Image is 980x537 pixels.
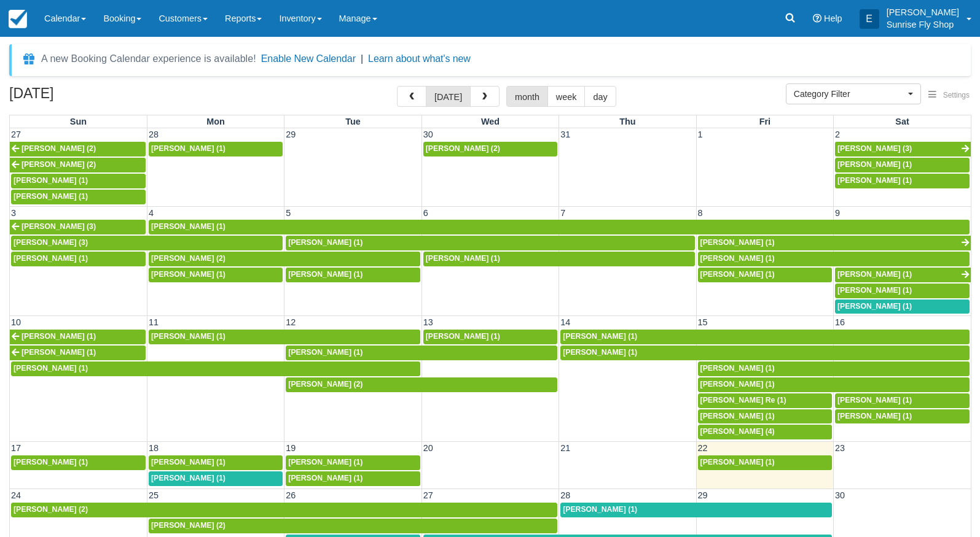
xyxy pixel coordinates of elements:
div: E [860,9,879,29]
span: 19 [284,443,297,453]
a: [PERSON_NAME] (1) [149,455,283,470]
span: Mon [206,117,225,126]
span: 5 [284,208,292,218]
span: 29 [284,129,297,139]
span: 3 [10,208,17,218]
a: [PERSON_NAME] (2) [149,519,557,533]
span: Sun [70,117,87,126]
p: Sunrise Fly Shop [887,18,959,31]
span: 28 [147,129,160,139]
span: [PERSON_NAME] (1) [14,254,88,263]
a: [PERSON_NAME] (1) [560,346,970,360]
span: [PERSON_NAME] (1) [426,332,500,341]
a: [PERSON_NAME] (1) [835,409,970,424]
span: [PERSON_NAME] (1) [14,458,88,466]
span: 24 [10,490,22,500]
a: [PERSON_NAME] (1) [10,346,146,360]
a: [PERSON_NAME] (1) [286,346,557,360]
a: [PERSON_NAME] (1) [698,455,832,470]
span: Fri [759,117,770,126]
span: [PERSON_NAME] (1) [837,270,912,279]
span: [PERSON_NAME] (1) [837,176,912,185]
a: [PERSON_NAME] (1) [11,455,146,470]
span: 28 [559,490,571,500]
span: [PERSON_NAME] (2) [426,144,500,153]
span: [PERSON_NAME] (1) [14,364,88,373]
img: checkfront-main-nav-mini-logo.png [9,10,27,28]
span: [PERSON_NAME] (3) [837,144,912,153]
button: week [547,86,586,107]
span: 23 [834,443,846,453]
span: [PERSON_NAME] (1) [700,412,775,420]
button: Enable New Calendar [261,53,356,65]
span: 14 [559,317,571,327]
span: [PERSON_NAME] (2) [22,160,96,169]
span: [PERSON_NAME] (1) [563,505,637,514]
a: [PERSON_NAME] (1) [835,158,970,172]
span: 18 [147,443,160,453]
span: [PERSON_NAME] (1) [837,302,912,311]
span: 20 [422,443,434,453]
span: 10 [10,317,22,327]
span: Category Filter [794,88,905,100]
a: [PERSON_NAME] (1) [149,330,420,344]
span: 6 [422,208,429,218]
a: Learn about what's new [368,53,471,64]
button: [DATE] [426,86,471,107]
span: [PERSON_NAME] (1) [700,380,775,388]
span: 11 [147,317,160,327]
span: [PERSON_NAME] (3) [22,222,96,231]
span: 1 [697,129,704,139]
span: 29 [697,490,709,500]
span: [PERSON_NAME] (3) [14,238,88,247]
span: [PERSON_NAME] (1) [288,458,363,466]
span: 9 [834,208,841,218]
a: [PERSON_NAME] (3) [835,142,971,156]
span: [PERSON_NAME] (4) [700,427,775,436]
p: [PERSON_NAME] [887,6,959,18]
a: [PERSON_NAME] (1) [11,190,146,204]
a: [PERSON_NAME] (1) [11,252,146,266]
span: [PERSON_NAME] (1) [837,412,912,420]
a: [PERSON_NAME] (4) [698,425,832,439]
a: [PERSON_NAME] (1) [835,393,970,408]
span: Wed [481,117,500,126]
span: [PERSON_NAME] (1) [151,144,225,153]
button: Settings [921,87,977,104]
span: 22 [697,443,709,453]
a: [PERSON_NAME] (1) [698,377,970,392]
span: [PERSON_NAME] (1) [151,270,225,279]
span: [PERSON_NAME] (2) [151,521,225,530]
span: 30 [834,490,846,500]
a: [PERSON_NAME] (2) [10,158,146,172]
a: [PERSON_NAME] (1) [11,174,146,188]
a: [PERSON_NAME] (1) [286,268,420,282]
span: [PERSON_NAME] (1) [288,474,363,482]
span: [PERSON_NAME] (1) [22,348,96,357]
span: [PERSON_NAME] (1) [700,458,775,466]
a: [PERSON_NAME] (1) [149,471,283,486]
a: [PERSON_NAME] (2) [11,503,557,517]
a: [PERSON_NAME] (1) [286,455,420,470]
span: [PERSON_NAME] (1) [14,192,88,201]
span: [PERSON_NAME] (1) [837,396,912,404]
span: 27 [422,490,434,500]
a: [PERSON_NAME] (1) [835,174,970,188]
span: [PERSON_NAME] (1) [288,270,363,279]
a: [PERSON_NAME] (1) [149,142,283,156]
span: 12 [284,317,297,327]
span: 27 [10,129,22,139]
a: [PERSON_NAME] (1) [423,330,557,344]
span: 16 [834,317,846,327]
span: Sat [895,117,909,126]
span: [PERSON_NAME] (1) [288,348,363,357]
span: Thu [619,117,635,126]
a: [PERSON_NAME] Re (1) [698,393,832,408]
span: [PERSON_NAME] (1) [151,332,225,341]
span: | [361,53,363,64]
span: [PERSON_NAME] (1) [426,254,500,263]
span: Tue [345,117,361,126]
span: 26 [284,490,297,500]
a: [PERSON_NAME] (1) [560,330,970,344]
span: [PERSON_NAME] (1) [837,286,912,295]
